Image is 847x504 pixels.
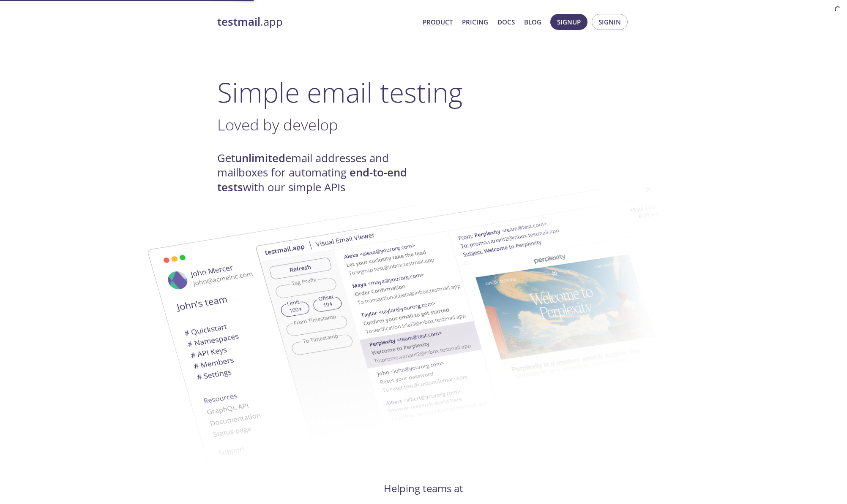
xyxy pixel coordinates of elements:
h4: Helping teams at [217,482,630,495]
span: Signup [557,16,581,27]
a: Pricing [462,16,488,27]
span: Signin [598,16,621,27]
a: Product [423,16,453,27]
img: testmail-email-viewer [116,195,572,481]
strong: unlimited [235,151,285,165]
span: Loved by develop [217,114,338,135]
strong: testmail [217,14,260,29]
strong: end-to-end tests [217,165,407,194]
h1: Simple email testing [217,76,630,108]
a: Docs [497,16,515,27]
h4: Get email addresses and mailboxes for automating with our simple APIs [217,151,423,195]
button: Signin [592,14,628,30]
a: testmail.app [217,15,416,29]
button: Signup [550,14,587,30]
img: testmail-email-viewer [255,168,712,454]
a: Blog [524,16,541,27]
